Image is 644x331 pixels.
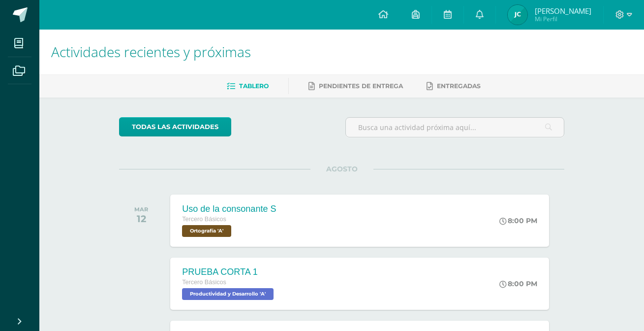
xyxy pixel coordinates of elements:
[427,78,481,94] a: Entregadas
[308,78,403,94] a: Pendientes de entrega
[119,117,231,136] a: todas las Actividades
[134,206,148,213] div: MAR
[239,82,269,90] span: Tablero
[182,225,231,237] span: Ortografía 'A'
[437,82,481,90] span: Entregadas
[182,204,276,214] div: Uso de la consonante S
[535,15,591,23] span: Mi Perfil
[319,82,403,90] span: Pendientes de entrega
[51,42,251,61] span: Actividades recientes y próximas
[310,165,373,173] span: AGOSTO
[134,213,148,225] div: 12
[182,216,226,223] span: Tercero Básicos
[182,267,276,277] div: PRUEBA CORTA 1
[499,279,537,288] div: 8:00 PM
[346,118,564,137] input: Busca una actividad próxima aquí...
[499,216,537,225] div: 8:00 PM
[182,288,274,300] span: Productividad y Desarrollo 'A'
[535,6,591,16] span: [PERSON_NAME]
[182,279,226,286] span: Tercero Básicos
[508,5,527,25] img: c3bb5800c7d6ee2552531009e20e2ead.png
[227,78,269,94] a: Tablero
